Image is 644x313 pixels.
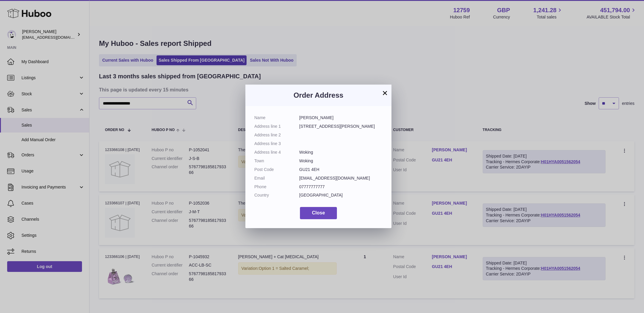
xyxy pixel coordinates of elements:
[254,150,299,155] dt: Address line 4
[299,158,383,164] dd: Woking
[254,184,299,190] dt: Phone
[299,184,383,190] dd: 07777777777
[381,89,388,96] button: ×
[254,175,299,181] dt: Email
[299,124,383,129] dd: [STREET_ADDRESS][PERSON_NAME]
[254,91,383,100] h3: Order Address
[299,175,383,181] dd: [EMAIL_ADDRESS][DOMAIN_NAME]
[299,192,383,198] dd: [GEOGRAPHIC_DATA]
[299,167,383,172] dd: GU21 4EH
[254,115,299,121] dt: Name
[299,150,383,155] dd: Woking
[254,192,299,198] dt: Country
[312,210,325,215] span: Close
[299,115,383,121] dd: [PERSON_NAME]
[254,124,299,129] dt: Address line 1
[254,141,299,147] dt: Address line 3
[254,167,299,172] dt: Post Code
[254,158,299,164] dt: Town
[300,207,337,219] button: Close
[254,132,299,138] dt: Address line 2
